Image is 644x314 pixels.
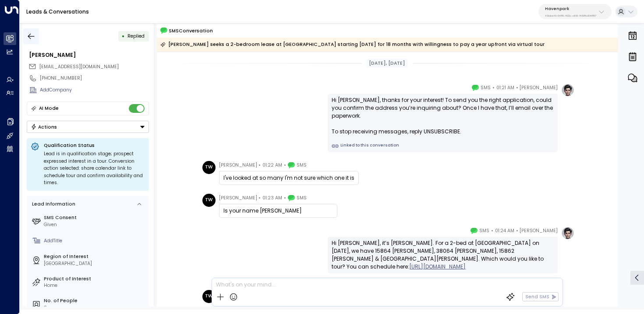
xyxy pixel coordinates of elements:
span: [PERSON_NAME] [219,194,257,202]
div: Hi [PERSON_NAME], thanks for your interest! To send you the right application, could you confirm ... [332,96,554,136]
div: Lead Information [30,201,75,208]
label: Product of Interest [44,276,146,283]
a: [URL][DOMAIN_NAME] [409,263,466,271]
p: 413dacf9-5485-402c-a519-14108c614857 [545,14,596,17]
p: Havenpark [545,6,596,11]
div: 2 [44,304,146,311]
div: AddTitle [44,237,146,244]
span: SMS Conversation [169,27,213,35]
span: • [492,84,495,92]
div: AddCompany [40,87,149,94]
button: Havenpark413dacf9-5485-402c-a519-14108c614857 [538,4,612,19]
a: Leads & Conversations [26,8,89,15]
label: Region of Interest [44,253,146,260]
span: • [258,161,261,170]
label: No. of People [44,297,146,304]
div: Button group with a nested menu [27,121,149,133]
span: 01:22 AM [262,161,282,170]
span: • [516,227,518,235]
img: profile-logo.png [561,227,574,240]
div: [DATE], [DATE] [366,59,408,68]
div: Hi [PERSON_NAME], it’s [PERSON_NAME]. For a 2-bed at [GEOGRAPHIC_DATA] on [DATE], we have 15864 [... [332,239,554,271]
div: Given [44,221,146,228]
span: • [491,227,493,235]
p: Qualification Status [44,142,145,149]
span: SMS [297,161,307,170]
div: [PERSON_NAME] seeks a 2-bedroom lease at [GEOGRAPHIC_DATA] starting [DATE] for 18 months with wil... [160,40,545,49]
span: SMS [479,227,489,235]
span: [EMAIL_ADDRESS][DOMAIN_NAME] [39,63,119,70]
span: [PERSON_NAME] [520,227,558,235]
span: 01:21 AM [496,84,514,92]
label: SMS Consent [44,214,146,221]
div: TW [202,161,216,174]
div: [PERSON_NAME] [29,51,149,59]
div: Home [44,282,146,289]
span: [PERSON_NAME] [520,84,558,92]
div: • [122,30,125,42]
a: Linked to this conversation [332,143,554,150]
span: • [516,84,518,92]
button: Actions [27,121,149,133]
span: Replied [127,33,145,39]
span: SMS [481,84,491,92]
span: SMS [297,194,307,202]
img: profile-logo.png [561,84,574,97]
div: Actions [31,124,57,130]
div: I've looked at so many I'm not sure which one it is [223,174,354,182]
div: AI Mode [39,104,59,113]
div: TW [202,290,216,303]
div: [PHONE_NUMBER] [40,75,149,82]
div: [GEOGRAPHIC_DATA] [44,260,146,267]
span: 01:23 AM [262,194,282,202]
span: • [284,194,286,202]
span: 01:24 AM [495,227,514,235]
span: twoodby1965@gmail.com [39,63,119,70]
div: TW [202,194,216,207]
div: Is your name [PERSON_NAME] [223,207,333,215]
span: • [258,194,261,202]
span: • [284,161,286,170]
span: [PERSON_NAME] [219,161,257,170]
div: Lead is in qualification stage; prospect expressed interest in a tour. Conversion action selected... [44,150,145,187]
